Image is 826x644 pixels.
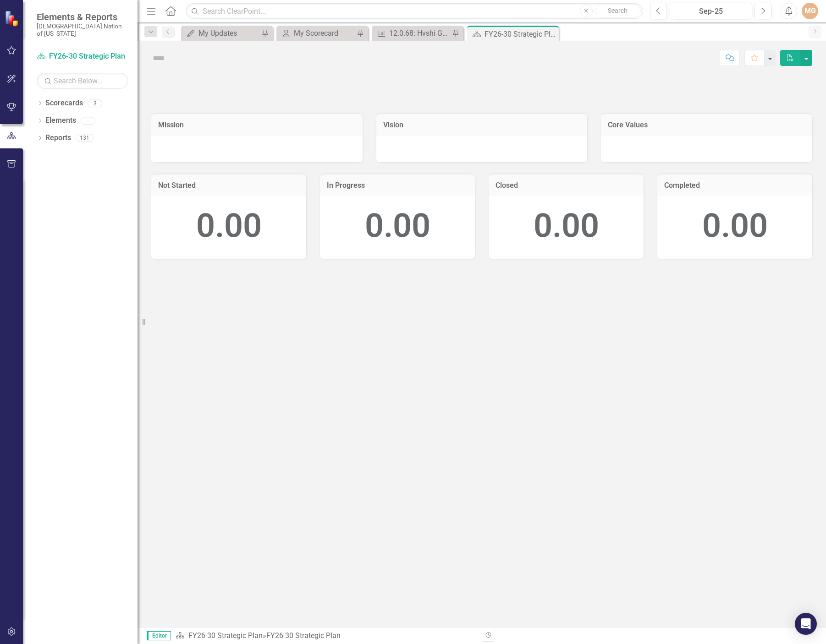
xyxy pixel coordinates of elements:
div: FY26-30 Strategic Plan [266,631,341,640]
span: Editor [147,631,171,640]
h3: Completed [664,181,805,190]
div: 131 [76,134,94,142]
a: 12.0.68: Hvshi Gift Shop Inventory KPIs [374,27,450,39]
h3: Mission [158,121,356,129]
span: Elements & Reports [37,11,128,22]
button: MG [802,3,818,19]
div: Sep-25 [673,6,749,17]
div: FY26-30 Strategic Plan [485,28,556,40]
div: My Scorecard [294,27,354,39]
div: 0.00 [160,202,297,250]
button: Search [595,5,641,17]
button: Sep-25 [670,3,752,19]
img: Not Defined [151,51,166,65]
div: 3 [88,99,102,107]
a: Scorecards [45,98,83,109]
a: My Scorecard [279,27,354,39]
div: » [176,631,475,641]
input: Search Below... [37,73,128,89]
h3: Vision [383,121,581,129]
a: Reports [45,133,71,143]
a: FY26-30 Strategic Plan [188,631,263,640]
input: Search ClearPoint... [186,3,643,19]
a: My Updates [183,27,259,39]
div: 12.0.68: Hvshi Gift Shop Inventory KPIs [389,27,450,39]
h3: Not Started [158,181,299,190]
h3: Core Values [608,121,805,129]
small: [DEMOGRAPHIC_DATA] Nation of [US_STATE] [37,22,128,38]
div: My Updates [198,27,259,39]
div: 0.00 [498,202,634,250]
h3: Closed [496,181,637,190]
div: 0.00 [329,202,466,250]
span: Search [608,7,628,14]
h3: In Progress [327,181,468,190]
img: ClearPoint Strategy [4,10,21,27]
a: FY26-30 Strategic Plan [37,51,128,62]
a: Elements [45,115,76,126]
div: Open Intercom Messenger [795,613,817,635]
div: 0.00 [666,202,803,250]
